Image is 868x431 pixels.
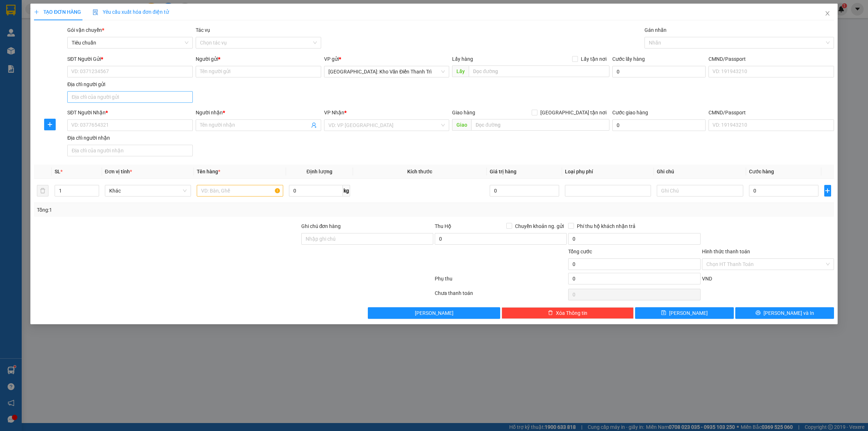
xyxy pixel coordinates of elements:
strong: PHIẾU DÁN LÊN HÀNG [28,3,123,13]
span: Giao [452,119,471,131]
span: close [825,10,830,16]
input: Địa chỉ của người nhận [67,145,193,156]
label: Cước giao hàng [612,110,648,115]
span: Giao hàng [452,110,475,115]
span: delete [548,310,553,316]
span: Mã đơn: HNVD1508250060 [3,47,76,67]
div: SĐT Người Nhận [67,109,193,117]
span: Khác [109,185,187,196]
label: Hình thức thanh toán [702,249,750,254]
span: [PHONE_NUMBER] [3,22,55,35]
span: Tiêu chuẩn [72,37,188,48]
span: user-add [311,122,317,128]
input: Cước lấy hàng [612,66,706,77]
span: SL [55,169,60,174]
input: Cước giao hàng [612,119,706,131]
span: printer [756,310,761,316]
span: save [661,310,666,316]
input: Dọc đường [469,66,609,77]
div: Tổng: 1 [37,206,335,214]
div: CMND/Passport [709,55,834,63]
img: icon [93,9,98,15]
th: Ghi chú [654,165,746,179]
span: kg [343,185,350,197]
input: Ghi chú đơn hàng [301,233,433,245]
span: [PERSON_NAME] và In [763,309,814,317]
span: Lấy [452,66,469,77]
span: Giá trị hàng [490,169,516,174]
div: Địa chỉ người gửi [67,80,193,88]
span: [PERSON_NAME] [415,309,454,317]
span: Lấy tận nơi [578,55,609,63]
span: VND [702,276,712,282]
strong: CSKH: [20,22,38,28]
span: CÔNG TY TNHH CHUYỂN PHÁT NHANH BẢO AN [56,15,100,42]
div: Người nhận [196,109,321,117]
span: Tên hàng [197,169,220,174]
span: Lấy hàng [452,56,473,62]
input: 0 [490,185,559,197]
input: Dọc đường [471,119,609,131]
div: Phụ thu [434,275,567,287]
button: printer[PERSON_NAME] và In [735,307,834,319]
span: Chuyển khoản ng. gửi [512,222,567,230]
label: Gán nhãn [644,27,667,33]
div: CMND/Passport [709,109,834,117]
label: Tác vụ [196,27,210,33]
span: Định lượng [307,169,332,174]
th: Loại phụ phí [562,165,654,179]
button: plus [824,185,831,197]
div: VP gửi [324,55,450,63]
span: [GEOGRAPHIC_DATA] tận nơi [537,109,609,117]
button: plus [44,119,56,130]
span: 0109597835 [101,25,147,31]
button: Close [817,4,838,24]
span: Yêu cầu xuất hóa đơn điện tử [93,9,169,15]
div: SĐT Người Gửi [67,55,193,63]
span: Tổng cước [568,249,592,254]
span: Gói vận chuyển [67,27,104,33]
label: Ghi chú đơn hàng [301,223,341,229]
span: VP Nhận [324,110,344,115]
span: plus [825,188,831,194]
button: save[PERSON_NAME] [635,307,734,319]
input: VD: Bàn, Ghế [197,185,283,197]
button: [PERSON_NAME] [368,307,500,319]
span: TẠO ĐƠN HÀNG [34,9,81,15]
span: Đơn vị tính [105,169,132,174]
span: Thu Hộ [435,223,451,229]
span: plus [34,9,39,14]
button: delete [37,185,48,197]
span: Phí thu hộ khách nhận trả [574,222,638,230]
div: Người gửi [196,55,321,63]
span: Cước hàng [749,169,774,174]
span: Xóa Thông tin [556,309,587,317]
span: [PERSON_NAME] [669,309,708,317]
label: Cước lấy hàng [612,56,645,62]
input: Địa chỉ của người gửi [67,91,193,103]
span: plus [44,122,55,127]
div: Địa chỉ người nhận [67,134,193,142]
button: deleteXóa Thông tin [502,307,634,319]
strong: MST: [101,25,115,31]
input: Ghi Chú [657,185,743,197]
div: Chưa thanh toán [434,289,567,302]
span: Hà Nội: Kho Văn Điển Thanh Trì [328,66,445,77]
span: Kích thước [407,169,432,174]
